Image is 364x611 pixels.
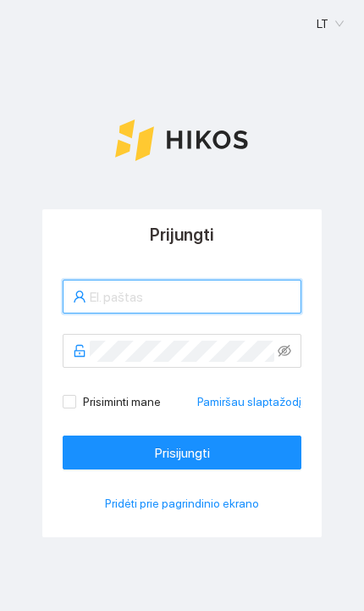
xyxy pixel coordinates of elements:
[155,442,210,464] span: Prisijungti
[90,286,291,308] input: El. paštas
[73,344,86,358] span: unlock
[76,392,168,411] span: Prisiminti mane
[278,344,291,358] span: eye-invisible
[63,436,301,469] button: Prisijungti
[105,494,259,513] span: Pridėti prie pagrindinio ekrano
[73,290,86,303] span: user
[63,490,301,517] button: Pridėti prie pagrindinio ekrano
[317,11,344,36] span: LT
[197,392,301,411] a: Pamiršau slaptažodį
[150,225,214,245] span: Prijungti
